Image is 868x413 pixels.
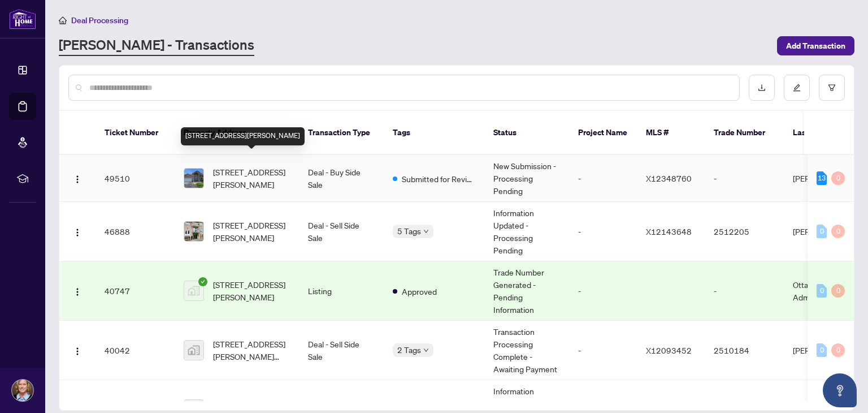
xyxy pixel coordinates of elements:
span: down [423,229,429,234]
td: Deal - Sell Side Sale [299,321,384,380]
span: X12143648 [646,226,692,236]
th: Transaction Type [299,111,384,155]
img: Logo [73,228,82,237]
td: Trade Number Generated - Pending Information [484,261,569,321]
div: 0 [831,284,845,298]
th: Tags [384,111,484,155]
span: [STREET_ADDRESS][PERSON_NAME][PERSON_NAME] [213,338,290,363]
th: Ticket Number [96,111,175,155]
button: filter [819,75,845,101]
button: Logo [68,222,86,240]
td: 40747 [96,261,175,321]
td: - [569,321,637,380]
td: 49510 [96,155,175,202]
td: - [569,261,637,321]
td: 46888 [96,202,175,261]
th: Status [484,111,569,155]
span: 2 Tags [397,343,421,356]
span: home [59,16,67,24]
div: 0 [817,284,827,298]
span: down [423,347,429,353]
button: edit [784,75,810,101]
td: - [705,261,784,321]
td: - [569,155,637,202]
td: 2510184 [705,321,784,380]
img: Logo [73,347,82,356]
td: New Submission - Processing Pending [484,155,569,202]
img: Logo [73,287,82,296]
span: check-circle [198,277,207,286]
div: 0 [831,343,845,357]
td: Deal - Sell Side Sale [299,202,384,261]
img: thumbnail-img [184,222,203,241]
td: Listing [299,261,384,321]
td: 2512205 [705,202,784,261]
span: Deal Processing [71,15,128,25]
span: Add Transaction [786,37,845,55]
span: filter [828,84,836,92]
img: thumbnail-img [184,169,203,188]
button: Add Transaction [777,36,854,55]
td: Information Updated - Processing Pending [484,202,569,261]
span: [STREET_ADDRESS][PERSON_NAME] [213,278,290,303]
th: MLS # [637,111,705,155]
button: Open asap [823,373,857,407]
div: 13 [817,171,827,185]
th: Trade Number [705,111,784,155]
span: Submitted for Review [402,173,475,185]
div: 0 [831,225,845,238]
td: 40042 [96,321,175,380]
div: [STREET_ADDRESS][PERSON_NAME] [181,127,305,145]
img: Profile Icon [12,380,33,401]
td: Deal - Buy Side Sale [299,155,384,202]
th: Property Address [175,111,299,155]
td: Transaction Processing Complete - Awaiting Payment [484,321,569,380]
span: [STREET_ADDRESS][PERSON_NAME] [213,166,290,191]
img: Logo [73,175,82,184]
span: X12348760 [646,173,692,183]
a: [PERSON_NAME] - Transactions [59,36,254,56]
div: 0 [831,171,845,185]
span: edit [793,84,801,92]
th: Project Name [569,111,637,155]
div: 0 [817,225,827,238]
td: - [569,202,637,261]
img: thumbnail-img [184,341,203,360]
td: - [705,155,784,202]
span: Approved [402,285,437,298]
span: download [758,84,766,92]
span: 5 Tags [397,225,421,238]
button: Logo [68,169,86,187]
div: 0 [817,343,827,357]
span: [STREET_ADDRESS][PERSON_NAME] [213,219,290,244]
img: thumbnail-img [184,281,203,300]
button: Logo [68,282,86,300]
span: X12093452 [646,345,692,355]
button: download [749,75,775,101]
img: logo [9,8,36,29]
button: Logo [68,341,86,359]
